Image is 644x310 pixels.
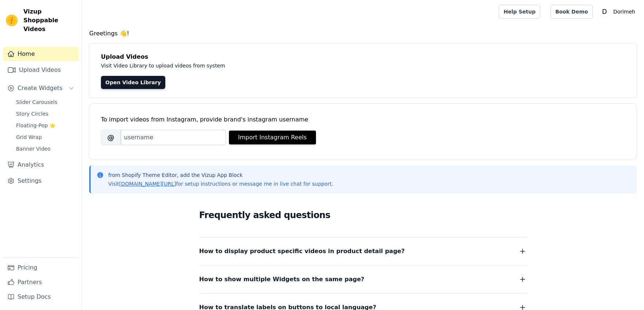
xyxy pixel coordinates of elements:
[3,47,79,61] a: Home
[229,131,316,144] button: Import Instagram Reels
[602,8,607,15] text: D
[3,290,79,304] a: Setup Docs
[550,5,592,19] a: Book Demo
[3,158,79,172] a: Analytics
[3,174,79,188] a: Settings
[108,180,333,187] p: Visit for setup instructions or message me in live chat for support.
[108,171,333,179] p: from Shopify Theme Editor, add the Vizup App Block
[16,98,57,106] span: Slider Carousels
[499,5,540,19] a: Help Setup
[199,274,365,284] span: How to show multiple Widgets on the same page?
[101,130,121,145] span: @
[3,81,79,96] button: Create Widgets
[3,275,79,290] a: Partners
[119,181,176,187] a: [DOMAIN_NAME][URL]
[599,5,638,18] button: D Dorimeh
[3,260,79,275] a: Pricing
[101,115,625,124] div: To import videos from Instagram, provide brand's instagram username
[89,29,637,38] h4: Greetings 👋!
[199,208,527,222] h2: Frequently asked questions
[16,145,50,152] span: Banner Video
[6,15,18,26] img: Vizup
[12,144,79,154] a: Banner Video
[3,63,79,77] a: Upload Videos
[12,97,79,107] a: Slider Carousels
[16,133,42,141] span: Grid Wrap
[199,246,527,256] button: How to display product specific videos in product detail page?
[199,246,405,256] span: How to display product specific videos in product detail page?
[121,130,226,145] input: username
[101,76,165,89] a: Open Video Library
[101,53,625,61] h4: Upload Videos
[16,110,48,117] span: Story Circles
[12,132,79,142] a: Grid Wrap
[12,109,79,119] a: Story Circles
[18,84,63,93] span: Create Widgets
[12,120,79,131] a: Floating-Pop ⭐
[610,5,638,18] p: Dorimeh
[23,7,76,34] span: Vizup Shoppable Videos
[101,61,429,70] p: Visit Video Library to upload videos from system
[199,274,527,284] button: How to show multiple Widgets on the same page?
[16,122,56,129] span: Floating-Pop ⭐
